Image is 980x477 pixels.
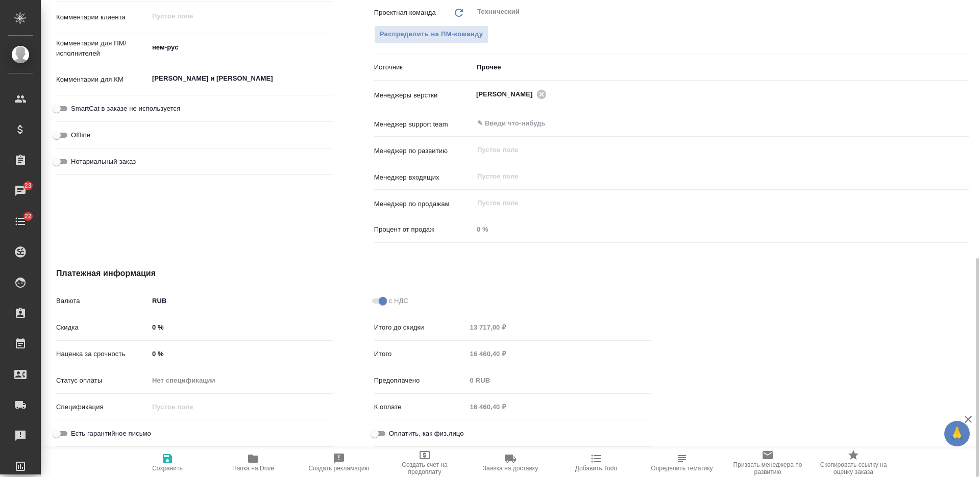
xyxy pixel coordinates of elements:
button: Создать рекламацию [296,448,382,477]
input: Пустое поле [476,144,945,156]
p: Спецификация [56,402,149,412]
p: Предоплачено [374,375,467,386]
input: ✎ Введи что-нибудь [149,320,333,335]
p: Менеджер по продажам [374,199,473,209]
span: Offline [71,130,90,140]
p: К оплате [374,402,467,412]
span: с НДС [389,296,408,306]
p: Процент от продаж [374,224,473,235]
input: ✎ Введи что-нибудь [476,117,932,130]
span: Оплатить, как физ.лицо [389,429,464,439]
button: 🙏 [944,421,970,446]
span: Есть гарантийное письмо [71,429,151,439]
textarea: [PERSON_NAME] и [PERSON_NAME] [149,70,333,87]
button: Добавить Todo [553,448,639,477]
p: Менеджер входящих [374,172,473,183]
div: Прочее [473,59,969,76]
p: Менеджеры верстки [374,90,473,101]
a: 23 [3,178,38,204]
button: Сохранить [125,448,210,477]
button: Скопировать ссылку на оценку заказа [811,448,896,477]
p: Наценка за срочность [56,349,149,359]
input: Пустое поле [476,197,945,209]
span: [PERSON_NAME] [476,89,539,99]
textarea: нем-рус [149,39,333,56]
button: Open [963,122,965,124]
input: Пустое поле [467,346,651,361]
span: 🙏 [948,423,966,444]
input: Пустое поле [149,399,333,414]
p: Комментарии клиента [56,12,149,22]
div: [PERSON_NAME] [476,88,550,101]
input: ✎ Введи что-нибудь [149,346,333,361]
span: Заявка на доставку [483,465,538,472]
input: Пустое поле [473,222,969,237]
div: Нет спецификации [149,372,333,389]
p: Статус оплаты [56,375,149,386]
span: Создать рекламацию [309,465,370,472]
p: Менеджер по развитию [374,146,473,156]
button: Заявка на доставку [468,448,553,477]
span: Папка на Drive [232,465,274,472]
button: Папка на Drive [210,448,296,477]
button: Призвать менеджера по развитию [725,448,811,477]
input: Пустое поле [467,373,651,388]
span: Распределить на ПМ-команду [380,29,483,40]
span: Сохранить [152,465,183,472]
span: 23 [18,181,38,191]
button: Создать счет на предоплату [382,448,468,477]
p: Итого до скидки [374,322,467,333]
p: Итого [374,349,467,359]
span: Создать счет на предоплату [388,461,461,475]
p: Комментарии для ПМ/исполнителей [56,38,149,59]
input: Пустое поле [467,320,651,335]
input: Пустое поле [476,170,945,183]
p: Валюта [56,296,149,306]
div: RUB [149,292,333,310]
a: 22 [3,209,38,234]
button: Определить тематику [639,448,725,477]
p: Скидка [56,322,149,333]
p: Менеджер support team [374,119,473,130]
span: Нотариальный заказ [71,157,136,167]
span: Призвать менеджера по развитию [731,461,804,475]
p: Комментарии для КМ [56,74,149,85]
span: Скопировать ссылку на оценку заказа [817,461,890,475]
span: В заказе уже есть ответственный ПМ или ПМ группа [374,26,489,43]
button: Open [963,93,965,95]
h4: Платежная информация [56,267,651,280]
p: Проектная команда [374,8,436,18]
span: 22 [18,211,38,221]
span: SmartCat в заказе не используется [71,104,180,114]
span: Определить тематику [651,465,713,472]
p: Источник [374,62,473,72]
button: Распределить на ПМ-команду [374,26,489,43]
input: Пустое поле [467,399,651,414]
span: Добавить Todo [575,465,617,472]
